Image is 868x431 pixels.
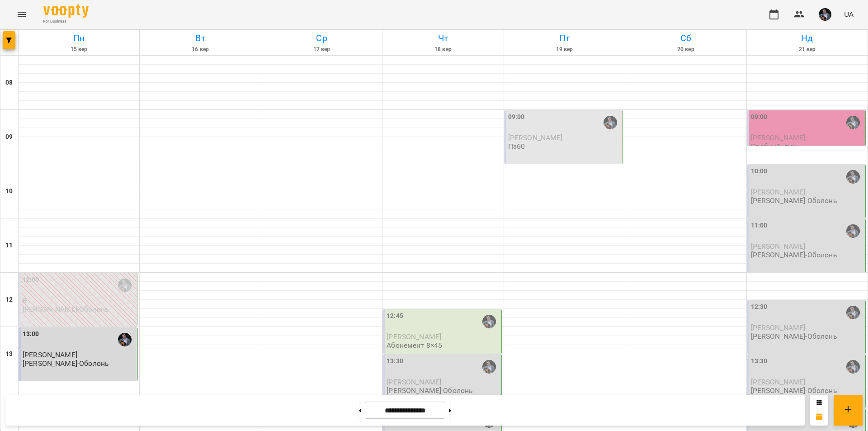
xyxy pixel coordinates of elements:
button: Menu [11,4,33,25]
span: [PERSON_NAME] [751,188,806,196]
p: Абонемент 8×45 [387,341,442,349]
h6: Нд [748,31,866,45]
p: [PERSON_NAME]-Оболонь [751,251,837,259]
h6: 19 вер [505,45,623,54]
h6: 15 вер [20,45,138,54]
img: Олексій КОЧЕТОВ [118,333,132,346]
p: Пз60 [508,142,525,150]
img: Олексій КОЧЕТОВ [118,279,132,292]
h6: 11 [5,241,13,251]
p: 0 [23,297,135,304]
img: Олексій КОЧЕТОВ [846,224,860,238]
h6: Сб [627,31,745,45]
span: [PERSON_NAME] [751,323,806,332]
label: 09:00 [508,112,525,122]
label: 10:00 [751,166,768,176]
h6: 13 [5,349,13,359]
h6: Пт [505,31,623,45]
span: [PERSON_NAME] [751,242,806,251]
span: [PERSON_NAME] [508,133,563,142]
span: [PERSON_NAME] [23,350,77,359]
button: UA [840,6,857,23]
span: UA [844,9,854,19]
p: [PERSON_NAME]-Оболонь [23,360,109,367]
label: 13:30 [751,356,768,366]
img: Олексій КОЧЕТОВ [482,315,496,328]
p: [PERSON_NAME]-Оболонь [751,332,837,340]
img: Олексій КОЧЕТОВ [846,360,860,374]
h6: Чт [384,31,502,45]
span: [PERSON_NAME] [751,133,806,142]
p: [PERSON_NAME]-Оболонь [751,387,837,394]
img: Олексій КОЧЕТОВ [846,116,860,129]
p: Пробний урок [751,142,798,150]
label: 09:00 [751,112,768,122]
label: 12:45 [387,311,403,321]
label: 12:00 [23,275,39,285]
span: [PERSON_NAME] [387,332,441,341]
label: 11:00 [751,221,768,231]
span: [PERSON_NAME] [387,378,441,386]
img: Олексій КОЧЕТОВ [846,170,860,184]
h6: 12 [5,295,13,305]
label: 13:00 [23,329,39,339]
p: [PERSON_NAME]-Оболонь [751,197,837,204]
h6: 18 вер [384,45,502,54]
p: [PERSON_NAME]-Оболонь [387,387,473,394]
img: Олексій КОЧЕТОВ [482,360,496,374]
h6: Ср [263,31,381,45]
img: d409717b2cc07cfe90b90e756120502c.jpg [819,8,831,21]
label: 12:30 [751,302,768,312]
h6: 08 [5,78,13,88]
label: 13:30 [387,356,403,366]
h6: Пн [20,31,138,45]
h6: 20 вер [627,45,745,54]
img: Олексій КОЧЕТОВ [604,116,617,129]
h6: 16 вер [141,45,259,54]
img: Voopty Logo [43,5,89,18]
h6: 09 [5,132,13,142]
h6: Вт [141,31,259,45]
h6: 21 вер [748,45,866,54]
h6: 10 [5,186,13,196]
span: For Business [43,19,89,24]
h6: 17 вер [263,45,381,54]
span: [PERSON_NAME] [751,378,806,386]
img: Олексій КОЧЕТОВ [846,306,860,319]
p: [PERSON_NAME]-Оболонь [23,305,109,313]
